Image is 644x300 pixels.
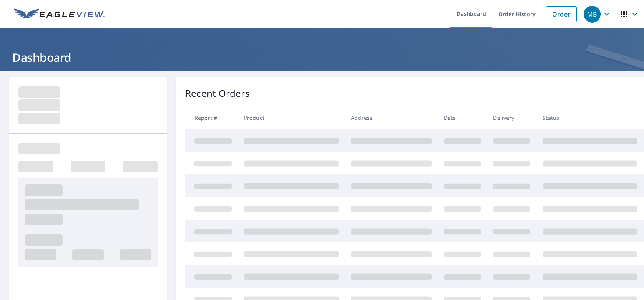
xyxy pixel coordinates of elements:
h1: Dashboard [9,50,635,65]
div: MB [584,6,601,23]
th: Status [536,106,643,129]
th: Delivery [487,106,536,129]
th: Address [345,106,438,129]
th: Product [238,106,345,129]
p: Recent Orders [185,86,250,100]
th: Report # [185,106,238,129]
img: EV Logo [14,8,105,20]
th: Date [438,106,487,129]
a: Order [546,6,577,22]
